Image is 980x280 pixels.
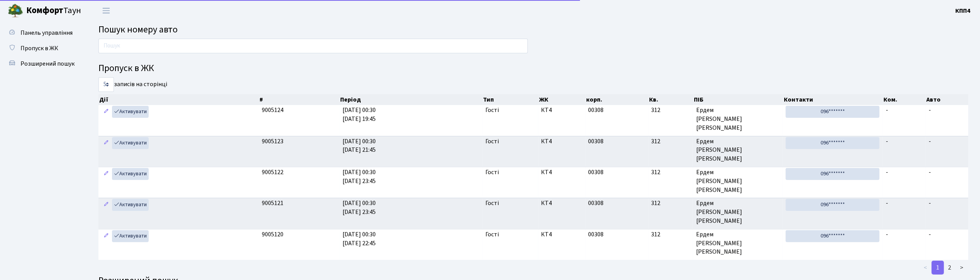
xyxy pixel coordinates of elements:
span: - [929,137,931,146]
th: # [259,94,339,105]
th: Тип [482,94,538,105]
span: 9005124 [262,106,283,114]
a: Редагувати [102,106,111,118]
span: Ердем [PERSON_NAME] [PERSON_NAME] [696,199,780,226]
span: [DATE] 00:30 [DATE] 23:45 [342,168,376,185]
span: КТ4 [541,230,582,239]
button: Переключити навігацію [97,4,116,17]
h4: Пропуск в ЖК [98,63,968,74]
span: 312 [651,230,690,239]
span: 00308 [588,137,604,146]
a: Активувати [112,137,149,149]
span: КТ4 [541,106,582,115]
span: 9005120 [262,230,283,239]
span: Панель управління [20,29,73,37]
span: - [886,137,888,146]
a: Редагувати [102,230,111,242]
span: 00308 [588,230,604,239]
th: Дії [98,94,259,105]
a: Редагувати [102,168,111,180]
span: 312 [651,199,690,208]
span: КТ4 [541,199,582,208]
span: 00308 [588,106,604,114]
span: Ердем [PERSON_NAME] [PERSON_NAME] [696,230,780,257]
span: - [886,199,888,207]
span: 00308 [588,168,604,176]
span: Пошук номеру авто [98,23,178,36]
b: Комфорт [26,4,63,17]
span: [DATE] 00:30 [DATE] 22:45 [342,230,376,248]
span: Ердем [PERSON_NAME] [PERSON_NAME] [696,168,780,195]
a: Розширений пошук [4,56,81,71]
span: Ердем [PERSON_NAME] [PERSON_NAME] [696,106,780,132]
span: 00308 [588,199,604,207]
th: Контакти [783,94,883,105]
span: Ердем [PERSON_NAME] [PERSON_NAME] [696,137,780,164]
th: ЖК [538,94,585,105]
select: записів на сторінці [98,77,114,92]
span: Таун [26,4,81,17]
span: [DATE] 00:30 [DATE] 21:45 [342,137,376,154]
a: 2 [944,261,956,275]
a: > [956,261,968,275]
th: корп. [585,94,648,105]
span: - [886,230,888,239]
span: - [886,106,888,114]
span: - [929,106,931,114]
span: 312 [651,106,690,115]
span: Розширений пошук [20,59,75,68]
span: [DATE] 00:30 [DATE] 23:45 [342,199,376,216]
span: - [886,168,888,176]
th: Період [339,94,482,105]
a: Активувати [112,230,149,242]
th: ПІБ [693,94,783,105]
th: Авто [926,94,969,105]
a: Активувати [112,199,149,211]
span: Гості [485,137,499,146]
a: Пропуск в ЖК [4,41,81,56]
img: logo.png [8,3,23,19]
th: Ком. [883,94,926,105]
span: Гості [485,168,499,177]
span: 9005122 [262,168,283,176]
a: Редагувати [102,137,111,149]
span: Гості [485,199,499,208]
a: Редагувати [102,199,111,211]
a: Активувати [112,106,149,118]
span: - [929,168,931,176]
span: КТ4 [541,137,582,146]
span: - [929,230,931,239]
a: 1 [932,261,944,275]
input: Пошук [98,39,528,53]
span: КТ4 [541,168,582,177]
a: КПП4 [956,6,971,15]
span: Гості [485,106,499,115]
span: 312 [651,137,690,146]
b: КПП4 [956,7,971,15]
span: Пропуск в ЖК [20,44,58,53]
span: 9005121 [262,199,283,207]
a: Панель управління [4,25,81,41]
label: записів на сторінці [98,77,167,92]
th: Кв. [648,94,693,105]
span: Гості [485,230,499,239]
a: Активувати [112,168,149,180]
span: 312 [651,168,690,177]
span: [DATE] 00:30 [DATE] 19:45 [342,106,376,123]
span: 9005123 [262,137,283,146]
span: - [929,199,931,207]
